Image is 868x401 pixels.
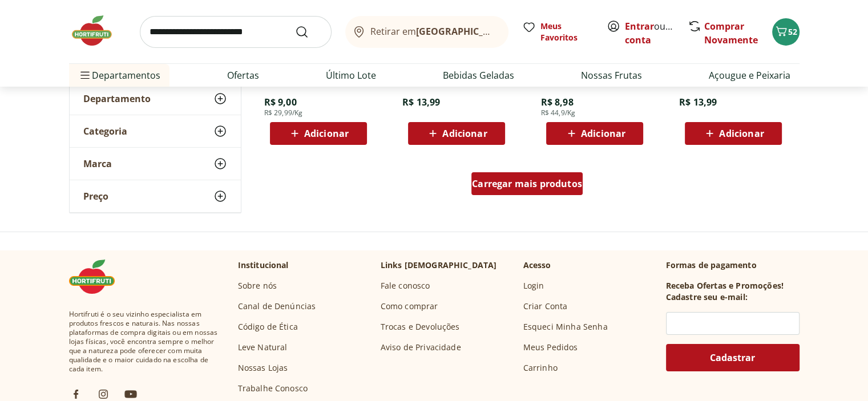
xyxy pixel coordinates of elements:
[381,342,461,353] a: Aviso de Privacidade
[96,387,110,401] img: ig
[83,93,151,104] span: Departamento
[238,301,316,312] a: Canal de Denúncias
[625,20,654,33] a: Entrar
[381,260,497,271] p: Links [DEMOGRAPHIC_DATA]
[704,20,758,46] a: Comprar Novamente
[523,260,551,271] p: Acesso
[522,21,593,43] a: Meus Favoritos
[472,179,582,188] span: Carregar mais produtos
[83,125,127,137] span: Categoria
[70,180,241,212] button: Preço
[227,68,259,82] a: Ofertas
[264,96,297,108] span: R$ 9,00
[666,280,784,291] h3: Receba Ofertas e Promoções!
[710,353,755,362] span: Cadastrar
[140,16,332,48] input: search
[238,321,298,333] a: Código de Ética
[471,172,583,200] a: Carregar mais produtos
[719,129,764,138] span: Adicionar
[523,362,558,374] a: Carrinho
[238,342,288,353] a: Leve Natural
[70,83,241,115] button: Departamento
[381,301,438,312] a: Como comprar
[78,62,92,89] button: Menu
[69,260,126,294] img: Hortifruti
[78,62,160,89] span: Departamentos
[304,129,349,138] span: Adicionar
[679,96,717,108] span: R$ 13,99
[666,344,800,371] button: Cadastrar
[70,115,241,147] button: Categoria
[788,26,797,37] span: 52
[381,321,460,333] a: Trocas e Devoluções
[295,25,322,39] button: Submit Search
[685,122,782,145] button: Adicionar
[381,280,430,291] a: Fale conosco
[625,19,676,47] span: ou
[523,280,544,291] a: Login
[402,96,440,108] span: R$ 13,99
[523,321,608,333] a: Esqueci Minha Senha
[238,362,288,374] a: Nossas Lojas
[238,260,289,271] p: Institucional
[546,122,643,145] button: Adicionar
[709,68,790,82] a: Açougue e Peixaria
[666,291,748,303] h3: Cadastre seu e-mail:
[581,68,642,82] a: Nossas Frutas
[442,129,487,138] span: Adicionar
[69,387,83,401] img: fb
[370,26,496,37] span: Retirar em
[772,18,800,46] button: Carrinho
[443,68,514,82] a: Bebidas Geladas
[124,387,138,401] img: ytb
[238,383,308,394] a: Trabalhe Conosco
[523,301,568,312] a: Criar Conta
[238,280,277,291] a: Sobre nós
[69,14,126,48] img: Hortifruti
[264,108,303,118] span: R$ 29,99/Kg
[83,158,112,169] span: Marca
[408,122,505,145] button: Adicionar
[69,310,220,374] span: Hortifruti é o seu vizinho especialista em produtos frescos e naturais. Nas nossas plataformas de...
[83,191,108,202] span: Preço
[540,96,573,108] span: R$ 8,98
[416,25,608,38] b: [GEOGRAPHIC_DATA]/[GEOGRAPHIC_DATA]
[540,108,575,118] span: R$ 44,9/Kg
[270,122,367,145] button: Adicionar
[326,68,376,82] a: Último Lote
[540,21,593,43] span: Meus Favoritos
[523,342,578,353] a: Meus Pedidos
[666,260,800,271] p: Formas de pagamento
[70,148,241,180] button: Marca
[345,16,508,48] button: Retirar em[GEOGRAPHIC_DATA]/[GEOGRAPHIC_DATA]
[625,20,688,46] a: Criar conta
[581,129,625,138] span: Adicionar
